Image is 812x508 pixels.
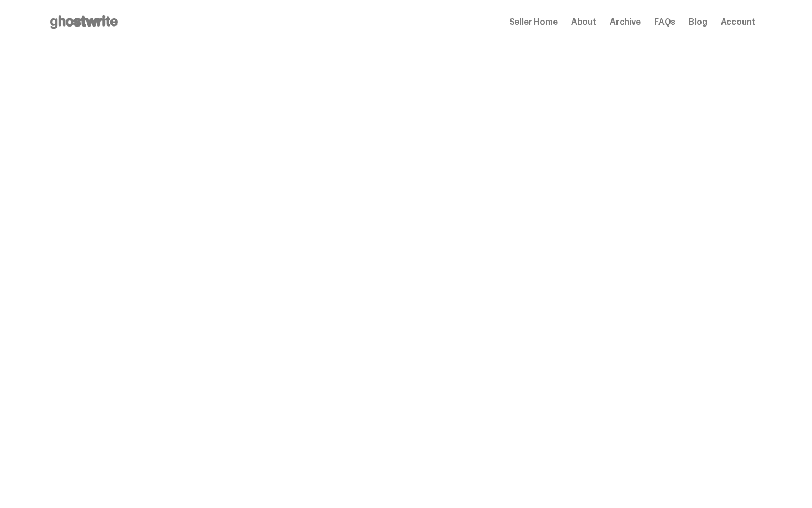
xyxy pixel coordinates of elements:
[610,18,641,27] a: Archive
[721,18,756,27] a: Account
[654,18,676,27] a: FAQs
[509,18,558,27] a: Seller Home
[571,18,597,27] a: About
[689,18,707,27] a: Blog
